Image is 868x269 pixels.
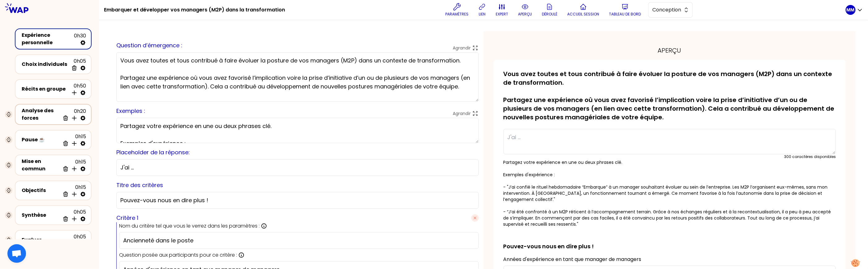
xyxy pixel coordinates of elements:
[69,58,86,71] div: 0h05
[516,1,534,19] button: aperçu
[60,208,86,222] div: 0h05
[22,211,60,219] div: Synthèse
[503,256,641,263] label: Années d'expérience en tant que manager de managers
[116,41,182,49] label: Question d’émergence :
[116,181,163,189] label: Titre des critères
[22,85,69,93] div: Récits en groupe
[496,12,508,17] p: expert
[123,236,475,245] input: Ex: Expérience
[607,1,643,19] button: Tableau de bord
[493,1,511,19] button: expert
[518,12,532,17] p: aperçu
[503,232,836,251] h2: Pouvez-vous nous en dire plus !
[453,110,471,117] p: Agrandir
[116,52,479,102] textarea: Vous avez toutes et tous contribué à faire évoluer la posture de vos managers (M2P) dans un conte...
[648,2,693,18] button: Conception
[846,5,863,15] button: MM
[116,107,145,115] label: Exemples :
[539,1,560,19] button: Déroulé
[445,12,469,17] p: Paramètres
[784,154,836,159] div: 300 caractères disponibles
[74,32,86,46] div: 0h30
[565,1,602,19] button: Accueil session
[609,12,641,17] p: Tableau de bord
[119,251,237,259] p: Question posée aux participants pour ce critère :
[60,108,86,121] div: 0h20
[22,187,60,194] div: Objectifs
[479,12,486,17] p: lien
[22,61,69,68] div: Choix individuels
[60,133,86,147] div: 0h15
[7,244,26,263] div: Ouvrir le chat
[476,1,488,19] button: lien
[22,236,69,244] div: Evaluer
[503,70,836,122] p: Vous avez toutes et tous contribué à faire évoluer la posture de vos managers (M2P) dans un conte...
[119,222,260,230] p: Nom du critère tel que vous le verrez dans les paramètres :
[567,12,599,17] p: Accueil session
[60,158,86,172] div: 0h15
[116,118,479,143] textarea: Partagez votre expérience en une ou deux phrases clé. Exemples d'expérience : - "J’ai confié le r...
[116,214,138,222] label: Critère 1
[453,45,471,51] p: Agrandir
[69,233,86,247] div: 0h05
[22,32,74,46] div: Expérience personnelle
[116,148,190,156] label: Placeholder de la réponse:
[847,7,855,13] p: MM
[542,12,557,17] p: Déroulé
[494,46,846,55] div: aperçu
[69,82,86,96] div: 0h50
[60,184,86,197] div: 0h15
[503,159,836,227] p: Partagez votre expérience en une ou deux phrases clé. Exemples d'expérience : - "J’ai confié le r...
[22,107,60,122] div: Analyse des forces
[22,136,60,143] div: Pause ☕️
[22,158,60,173] div: Mise en commun
[652,6,680,14] span: Conception
[443,1,471,19] button: Paramètres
